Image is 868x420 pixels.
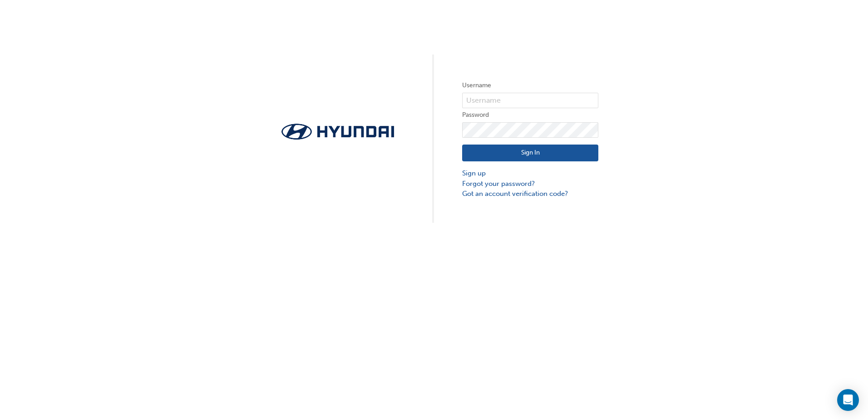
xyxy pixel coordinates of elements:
img: Trak [270,121,406,142]
a: Got an account verification code? [462,189,598,199]
input: Username [462,93,598,108]
a: Sign up [462,168,598,179]
div: Open Intercom Messenger [837,389,859,411]
label: Password [462,110,598,120]
button: Sign In [462,145,598,162]
label: Username [462,80,598,91]
a: Forgot your password? [462,179,598,189]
